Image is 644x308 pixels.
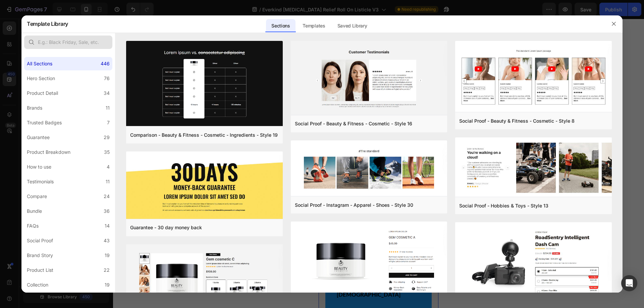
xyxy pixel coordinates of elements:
[297,19,330,33] div: Templates
[27,15,68,33] h2: Template Library
[105,251,110,259] div: 19
[7,101,112,128] span: This breaks the cycle naturally in just 3 minutes, then prevents it from starting again. This mea...
[7,133,112,166] i: "I was so tired of doctors telling me my [MEDICAL_DATA] was 'just menopause.' This roll-on gave m...
[104,266,110,274] div: 22
[106,178,110,186] div: 11
[266,19,295,33] div: Sections
[17,199,102,253] div: Rich Text Editor. Editing area: main
[7,44,113,185] div: Rich Text Editor. Editing area: main
[126,151,283,220] img: g30.png
[27,281,48,289] div: Collection
[27,207,42,215] div: Bundle
[105,222,110,230] div: 14
[27,178,54,186] div: Testimonials
[27,119,62,127] div: Trusted Badges
[106,104,110,112] div: 11
[7,171,112,185] strong: — [PERSON_NAME], Retired Nurse, Age [DEMOGRAPHIC_DATA]
[104,192,110,200] div: 24
[7,18,98,39] strong: 1. The Revolutionary "Sensory Reset System"
[104,207,110,215] div: 36
[27,148,70,156] div: Product Breakdown
[295,120,412,128] div: Social Proof - Beauty & Fitness - Cosmetic - Style 16
[27,74,55,82] div: Hero Section
[18,259,91,279] strong: — [PERSON_NAME], Retired Nurse, Age [DEMOGRAPHIC_DATA]
[621,275,637,291] div: Open Intercom Messenger
[107,119,110,127] div: 7
[459,202,548,210] div: Social Proof - Hobbies & Toys - Style 13
[104,148,110,156] div: 35
[27,104,42,112] div: Brands
[24,36,112,49] input: E.g.: Black Friday, Sale, etc.
[7,69,109,96] span: When applied behind the ear, it sends a clear cooling signal to the brain that interrupts the con...
[104,74,110,82] div: 76
[104,89,110,97] div: 34
[27,60,52,68] div: All Sections
[27,163,51,171] div: How to use
[291,41,447,116] img: sp16.png
[104,237,110,245] div: 43
[295,201,413,209] div: Social Proof - Instagram - Apparel - Shoes - Style 30
[27,222,39,230] div: FAQs
[27,192,47,200] div: Compare
[17,259,102,280] div: Rich Text Editor. Editing area: main
[104,133,110,141] div: 29
[332,19,373,33] div: Saved Library
[459,117,575,125] div: Social Proof - Beauty & Fitness - Cosmetic - Style 8
[291,140,447,198] img: sp30.png
[27,133,50,141] div: Guarantee
[455,137,612,198] img: sp13.png
[27,89,58,97] div: Product Detail
[27,251,53,259] div: Brand Story
[455,41,612,113] img: sp8.png
[27,237,53,245] div: Social Proof
[126,41,283,127] img: c19.png
[101,60,110,68] div: 446
[107,163,110,171] div: 4
[130,224,202,232] div: Guarantee - 30 day money back
[18,201,99,252] i: "I was so tired of doctors telling me my [MEDICAL_DATA] was 'just menopause.' This roll-on gave m...
[27,266,53,274] div: Product List
[130,131,278,139] div: Comparison - Beauty & Fitness - Cosmetic - Ingredients - Style 19
[7,44,105,64] strong: The Everkind [MEDICAL_DATA] Relief Roll-On uses cooling therapy to stop [MEDICAL_DATA] attacks.
[105,281,110,289] div: 19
